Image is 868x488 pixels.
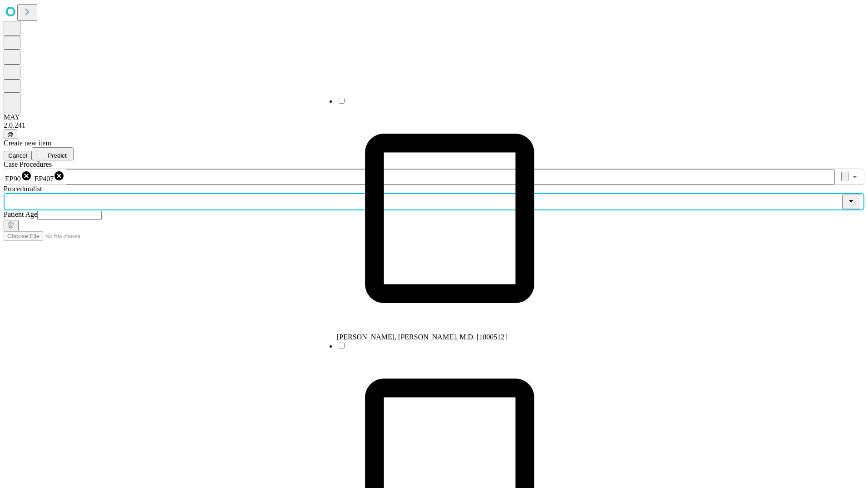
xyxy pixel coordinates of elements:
div: 2.0.241 [4,121,864,129]
span: EP407 [35,175,54,183]
div: EP90 [5,170,32,183]
div: MAY [4,113,864,121]
button: Close [842,194,860,209]
span: [PERSON_NAME], [PERSON_NAME], M.D. [1000512] [337,333,507,341]
span: Predict [48,152,66,159]
span: Patient Age [4,210,37,218]
span: EP90 [5,175,21,183]
span: Create new item [4,139,51,147]
button: Predict [32,147,74,160]
div: EP407 [35,170,65,183]
span: Cancel [8,152,27,159]
span: Proceduralist [4,185,42,193]
button: @ [4,129,17,139]
button: Open [848,170,861,183]
span: Scheduled Procedure [4,160,52,168]
button: Cancel [4,151,32,160]
button: Clear [841,172,848,181]
span: @ [7,131,14,138]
